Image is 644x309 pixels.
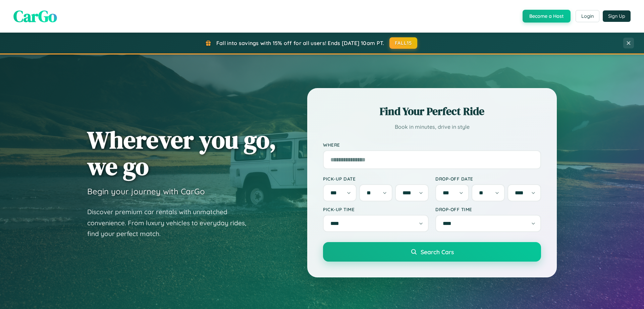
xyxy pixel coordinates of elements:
h2: Find Your Perfect Ride [323,104,541,119]
button: Search Cars [323,242,541,262]
h3: Begin your journey with CarGo [87,186,205,196]
button: Become a Host [523,10,571,23]
button: Sign Up [603,10,631,22]
span: Search Cars [421,248,454,256]
p: Book in minutes, drive in style [323,122,541,132]
h1: Wherever you go, we go [87,126,276,180]
label: Where [323,142,541,148]
button: Login [576,10,599,22]
button: FALL15 [389,37,418,49]
p: Discover premium car rentals with unmatched convenience. From luxury vehicles to everyday rides, ... [87,206,255,239]
span: Fall into savings with 15% off for all users! Ends [DATE] 10am PT. [216,40,384,46]
label: Pick-up Time [323,206,429,212]
span: CarGo [13,5,57,27]
label: Drop-off Date [435,176,541,182]
label: Pick-up Date [323,176,429,182]
label: Drop-off Time [435,206,541,212]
